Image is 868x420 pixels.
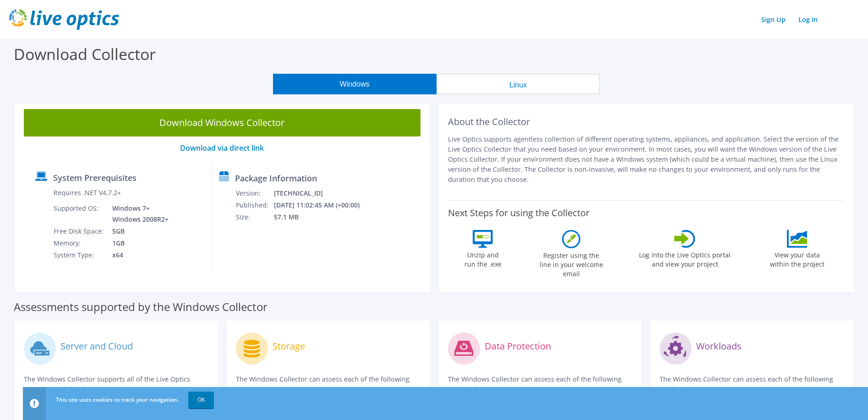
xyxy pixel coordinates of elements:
[273,187,372,199] td: [TECHNICAL_ID]
[764,248,830,269] label: View your data within the project
[448,134,845,185] p: Live Optics supports agentless collection of different operating systems, appliances, and applica...
[437,74,600,94] button: Linux
[188,392,214,408] a: OK
[53,237,105,249] td: Memory:
[448,116,845,127] h2: About the Collector
[54,188,121,197] label: Requires .NET V4.7.2+
[14,44,156,65] label: Download Collector
[24,109,420,136] a: Download Windows Collector
[9,9,119,30] img: live_optics_svg.svg
[53,225,105,237] td: Free Disk Space:
[53,173,136,182] label: System Prerequisites
[60,342,133,351] label: Server and Cloud
[236,374,420,394] p: The Windows Collector can assess each of the following storage systems.
[105,237,170,249] td: 1GB
[448,374,633,394] p: The Windows Collector can assess each of the following DPS applications.
[757,13,790,26] a: Sign Up
[235,211,273,223] td: Size:
[273,211,372,223] td: 57.1 MB
[14,302,267,311] label: Assessments supported by the Windows Collector
[639,248,731,269] label: Log into the Live Optics portal and view your project
[273,199,372,211] td: [DATE] 11:02:45 AM (+00:00)
[462,248,504,269] label: Unzip and run the .exe
[537,248,606,278] label: Register using the line in your welcome email
[273,74,437,94] button: Windows
[105,225,170,237] td: 5GB
[235,199,273,211] td: Published:
[794,13,822,26] a: Log In
[448,207,590,218] label: Next Steps for using the Collector
[53,249,105,261] td: System Type:
[235,187,273,199] td: Version:
[24,374,208,394] p: The Windows Collector supports all of the Live Optics compute and cloud assessments.
[53,202,105,225] td: Supported OS:
[235,174,317,183] label: Package Information
[660,374,844,394] p: The Windows Collector can assess each of the following applications.
[485,342,551,351] label: Data Protection
[696,342,742,351] label: Workloads
[273,342,305,351] label: Storage
[105,249,170,261] td: x64
[56,396,179,404] span: This site uses cookies to track your navigation.
[180,143,264,153] a: Download via direct link
[105,202,170,225] td: Windows 7+ Windows 2008R2+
